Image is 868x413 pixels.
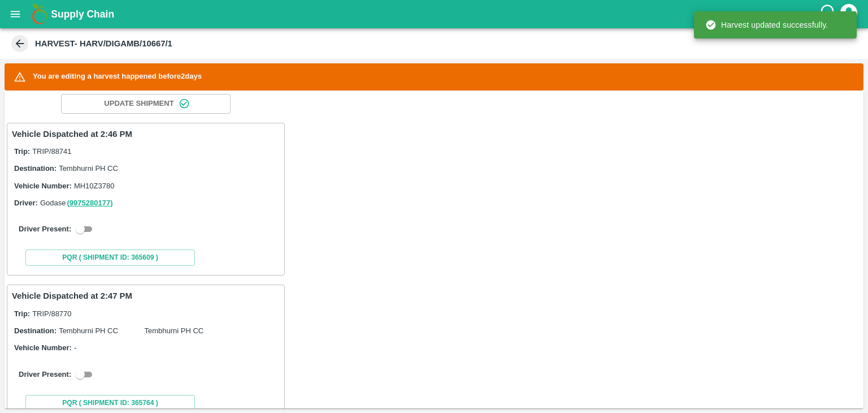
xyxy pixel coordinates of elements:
label: Driver Present: [19,370,71,378]
span: - [74,343,76,352]
label: Driver: [14,199,38,207]
label: Driver Present: [19,225,71,233]
b: HARVEST- HARV/DIGAMB/10667/1 [35,39,172,48]
label: Trip: [14,309,30,318]
div: account of current user [839,2,859,26]
label: Vehicle Number: [14,343,72,352]
span: Tembhurni PH CC [59,326,118,335]
button: PQR ( Shipment Id: 365609 ) [25,249,195,266]
img: logo [28,3,51,25]
span: Godase [40,199,114,207]
span: TRIP/88770 [32,309,71,318]
div: Harvest updated successfully. [705,15,828,35]
div: customer-support [819,4,839,24]
p: Vehicle Dispatched at 2:47 PM [12,290,132,302]
a: Supply Chain [51,6,819,22]
button: open drawer [2,1,28,27]
p: Vehicle Dispatched at 2:46 PM [12,128,132,140]
label: Trip: [14,147,30,156]
span: MH10Z3780 [74,182,115,190]
span: Update Shipment [104,97,173,110]
span: TRIP/88741 [32,147,71,156]
label: Vehicle Number: [14,182,72,190]
label: Destination: [14,164,57,173]
button: Update Shipment [61,94,231,114]
label: Destination: [14,326,57,335]
button: PQR ( Shipment Id: 365764 ) [25,395,195,411]
b: Supply Chain [51,8,114,20]
a: (9975280177) [67,199,112,207]
span: Tembhurni PH CC [59,164,118,173]
span: Tembhurni PH CC [144,326,203,337]
b: You are editing a harvest happened before 2 days [33,72,202,80]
